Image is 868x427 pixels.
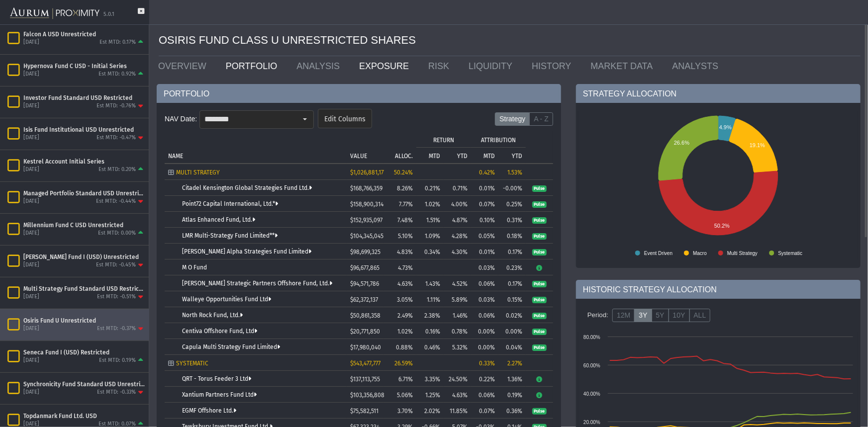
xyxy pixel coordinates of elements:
[778,251,802,256] text: Systematic
[532,296,547,303] a: Pulse
[471,244,498,259] td: 0.01%
[350,312,381,319] span: $50,861,358
[350,328,380,335] span: $20,771,850
[395,153,413,160] p: ALLOC.
[350,344,381,351] span: $17,980,040
[182,312,243,319] a: North Rock Fund, Ltd.
[429,153,440,160] p: MTD
[634,309,652,323] label: 3Y
[396,344,413,351] span: 0.88%
[23,39,39,46] div: [DATE]
[416,323,444,339] td: 0.16%
[532,217,547,224] span: Pulse
[583,363,600,368] text: 60.00%
[524,56,583,76] a: HISTORY
[397,392,413,399] span: 5.06%
[444,275,471,291] td: 4.52%
[583,420,600,425] text: 20.00%
[416,147,444,163] td: Column MTD
[99,39,136,46] div: Est MTD: 0.17%
[218,56,289,76] a: PORTFOLIO
[23,62,145,70] div: Hypernova Fund C USD - Initial Series
[23,71,39,78] div: [DATE]
[350,360,381,367] span: $543,477,777
[96,102,136,110] div: Est MTD: -0.76%
[397,249,413,256] span: 4.83%
[475,360,495,367] div: 0.33%
[457,153,468,160] p: YTD
[532,201,547,208] span: Pulse
[583,335,600,340] text: 80.00%
[23,357,39,364] div: [DATE]
[512,153,522,160] p: YTD
[350,296,378,303] span: $62,372,137
[498,291,526,307] td: 0.15%
[182,232,278,239] a: LMR Multi-Strategy Fund Limited**
[526,131,553,163] td: Column
[97,389,136,396] div: Est MTD: -0.33%
[750,142,765,148] text: 19.1%
[397,312,413,319] span: 2.49%
[182,375,251,382] a: QRT - Torus Feeder 3 Ltd
[433,137,454,144] p: RETURN
[96,261,136,269] div: Est MTD: -0.45%
[398,264,413,271] span: 4.73%
[416,212,444,228] td: 1.51%
[397,217,413,224] span: 7.48%
[350,376,380,383] span: $137,113,755
[398,233,413,240] span: 5.10%
[495,112,530,126] label: Strategy
[421,56,461,76] a: RISK
[398,376,413,383] span: 6.71%
[416,244,444,259] td: 0.34%
[471,339,498,355] td: 0.00%
[23,380,145,388] div: Synchronicity Fund Standard USD Unrestricted
[350,153,367,160] p: VALUE
[347,131,384,163] td: Column VALUE
[96,198,136,205] div: Est MTD: -0.44%
[289,56,352,76] a: ANALYSIS
[350,217,383,224] span: $152,935,097
[99,357,136,364] div: Est MTD: 0.19%
[583,56,665,76] a: MARKET DATA
[182,391,257,398] a: Xantium Partners Fund Ltd
[98,71,136,78] div: Est MTD: 0.92%
[498,403,526,419] td: 0.36%
[23,348,145,356] div: Seneca Fund I (USD) Restricted
[714,223,730,229] text: 50.2%
[23,230,39,237] div: [DATE]
[394,169,413,176] span: 50.24%
[498,196,526,212] td: 0.25%
[502,360,522,367] div: 2.27%
[23,317,145,325] div: Osiris Fund U Unrestricted
[416,275,444,291] td: 1.43%
[350,233,384,240] span: $104,345,045
[471,228,498,244] td: 0.05%
[471,212,498,228] td: 0.10%
[416,196,444,212] td: 1.02%
[444,387,471,403] td: 4.63%
[498,387,526,403] td: 0.19%
[532,200,547,207] a: Pulse
[471,403,498,419] td: 0.07%
[350,392,385,399] span: $103,356,808
[23,189,145,197] div: Managed Portfolio Standard USD Unrestricted
[416,228,444,244] td: 1.09%
[416,307,444,323] td: 2.38%
[529,112,553,126] label: A - Z
[165,131,347,163] td: Column NAME
[103,11,114,18] div: 5.0.1
[498,244,526,259] td: 0.17%
[384,131,416,163] td: Column ALLOC.
[498,228,526,244] td: 0.18%
[397,185,413,192] span: 8.26%
[727,251,758,256] text: Multi Strategy
[23,325,39,333] div: [DATE]
[350,201,384,208] span: $158,900,314
[471,196,498,212] td: 0.07%
[23,389,39,396] div: [DATE]
[23,412,145,420] div: Topdanmark Fund Ltd. USD
[182,264,207,271] a: M O Fund
[350,280,379,287] span: $94,571,786
[532,297,547,304] span: Pulse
